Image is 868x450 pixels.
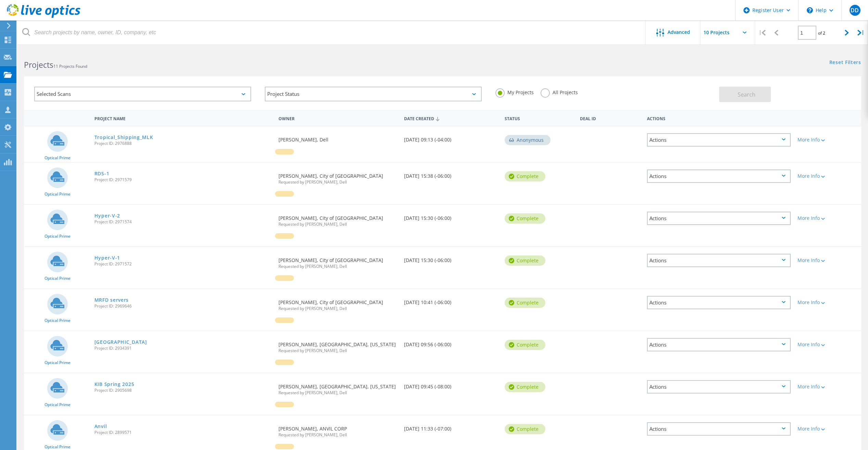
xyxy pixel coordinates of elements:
[275,126,401,149] div: [PERSON_NAME], Dell
[829,60,861,66] a: Reset Filters
[401,112,501,125] div: Date Created
[755,21,769,45] div: |
[275,247,401,275] div: [PERSON_NAME], City of [GEOGRAPHIC_DATA]
[94,178,272,182] span: Project ID: 2971579
[798,426,858,431] div: More Info
[94,430,272,435] span: Project ID: 2899571
[401,247,501,270] div: [DATE] 15:30 (-06:00)
[798,137,858,142] div: More Info
[94,346,272,350] span: Project ID: 2934391
[278,349,397,353] span: Requested by [PERSON_NAME], Dell
[275,415,401,444] div: [PERSON_NAME], ANVIL CORP
[505,255,545,266] div: Complete
[401,331,501,354] div: [DATE] 09:56 (-06:00)
[275,373,401,402] div: [PERSON_NAME], [GEOGRAPHIC_DATA], [US_STATE]
[401,289,501,312] div: [DATE] 10:41 (-06:00)
[278,264,397,268] span: Requested by [PERSON_NAME], Dell
[505,171,545,182] div: Complete
[851,8,859,13] span: DD
[44,445,70,449] span: Optical Prime
[94,255,120,260] a: Hyper-V-1
[738,91,755,98] span: Search
[278,391,397,395] span: Requested by [PERSON_NAME], Dell
[94,388,272,392] span: Project ID: 2905698
[275,289,401,317] div: [PERSON_NAME], City of [GEOGRAPHIC_DATA]
[647,133,791,147] div: Actions
[505,298,545,308] div: Complete
[94,382,134,387] a: KIB Spring 2025
[401,126,501,149] div: [DATE] 09:13 (-04:00)
[647,170,791,183] div: Actions
[44,234,70,238] span: Optical Prime
[94,424,107,429] a: Anvil
[798,258,858,263] div: More Info
[854,21,868,45] div: |
[94,298,129,302] a: MRFD servers
[401,415,501,438] div: [DATE] 11:33 (-07:00)
[401,163,501,185] div: [DATE] 15:38 (-06:00)
[644,112,794,124] div: Actions
[798,342,858,347] div: More Info
[94,340,147,345] a: [GEOGRAPHIC_DATA]
[265,87,482,101] div: Project Status
[505,213,545,224] div: Complete
[505,382,545,392] div: Complete
[647,296,791,309] div: Actions
[278,180,397,184] span: Requested by [PERSON_NAME], Dell
[275,112,401,124] div: Owner
[94,141,272,146] span: Project ID: 2976888
[818,30,825,36] span: of 2
[275,163,401,191] div: [PERSON_NAME], City of [GEOGRAPHIC_DATA]
[278,222,397,226] span: Requested by [PERSON_NAME], Dell
[44,318,70,323] span: Optical Prime
[44,276,70,280] span: Optical Prime
[24,59,53,70] b: Projects
[401,205,501,227] div: [DATE] 15:30 (-06:00)
[495,88,534,95] label: My Projects
[501,112,576,124] div: Status
[94,213,120,218] a: Hyper-V-2
[798,384,858,389] div: More Info
[647,212,791,225] div: Actions
[807,7,813,13] svg: \n
[798,300,858,305] div: More Info
[278,433,397,437] span: Requested by [PERSON_NAME], Dell
[17,21,646,45] input: Search projects by name, owner, ID, company, etc
[278,307,397,311] span: Requested by [PERSON_NAME], Dell
[647,338,791,351] div: Actions
[34,87,251,101] div: Selected Scans
[275,205,401,233] div: [PERSON_NAME], City of [GEOGRAPHIC_DATA]
[53,63,87,69] span: 11 Projects Found
[647,422,791,436] div: Actions
[647,380,791,393] div: Actions
[94,262,272,266] span: Project ID: 2971572
[44,361,70,365] span: Optical Prime
[668,30,690,35] span: Advanced
[798,174,858,178] div: More Info
[44,156,70,160] span: Optical Prime
[94,171,109,176] a: RDS-1
[401,373,501,396] div: [DATE] 09:45 (-08:00)
[505,135,550,145] div: Anonymous
[94,135,153,140] a: Tropical_Shipping_MLK
[505,340,545,350] div: Complete
[798,216,858,221] div: More Info
[541,88,578,95] label: All Projects
[91,112,275,124] div: Project Name
[94,304,272,308] span: Project ID: 2969646
[275,331,401,360] div: [PERSON_NAME], [GEOGRAPHIC_DATA], [US_STATE]
[505,424,545,434] div: Complete
[647,254,791,267] div: Actions
[7,14,80,19] a: Live Optics Dashboard
[719,87,771,102] button: Search
[576,112,644,124] div: Deal Id
[44,192,70,196] span: Optical Prime
[44,403,70,407] span: Optical Prime
[94,220,272,224] span: Project ID: 2971574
